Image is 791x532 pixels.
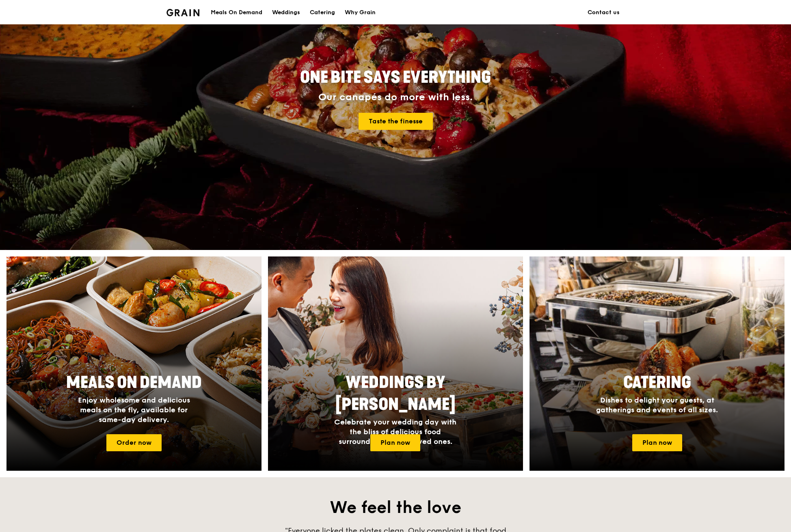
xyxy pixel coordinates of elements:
[310,0,335,25] div: Catering
[632,434,682,451] a: Plan now
[78,396,190,424] span: Enjoy wholesome and delicious meals on the fly, available for same-day delivery.
[370,434,420,451] a: Plan now
[596,396,718,414] span: Dishes to delight your guests, at gatherings and events of all sizes.
[345,0,376,25] div: Why Grain
[340,0,380,25] a: Why Grain
[334,418,456,446] span: Celebrate your wedding day with the bliss of delicious food surrounded by your loved ones.
[272,0,300,25] div: Weddings
[6,256,262,471] a: Meals On DemandEnjoy wholesome and delicious meals on the fly, available for same-day delivery.Or...
[106,434,162,451] a: Order now
[359,113,433,130] a: Taste the finesse
[66,373,202,392] span: Meals On Demand
[583,0,625,25] a: Contact us
[623,373,691,392] span: Catering
[305,0,340,25] a: Catering
[268,256,523,471] a: Weddings by [PERSON_NAME]Celebrate your wedding day with the bliss of delicious food surrounded b...
[335,373,456,414] span: Weddings by [PERSON_NAME]
[6,256,262,471] img: meals-on-demand-card.d2b6f6db.png
[166,9,199,16] img: Grain
[249,92,542,103] div: Our canapés do more with less.
[300,68,491,87] span: ONE BITE SAYS EVERYTHING
[529,256,785,471] img: catering-card.e1cfaf3e.jpg
[268,256,523,471] img: weddings-card.4f3003b8.jpg
[529,256,785,471] a: CateringDishes to delight your guests, at gatherings and events of all sizes.Plan now
[267,0,305,25] a: Weddings
[211,0,262,25] div: Meals On Demand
